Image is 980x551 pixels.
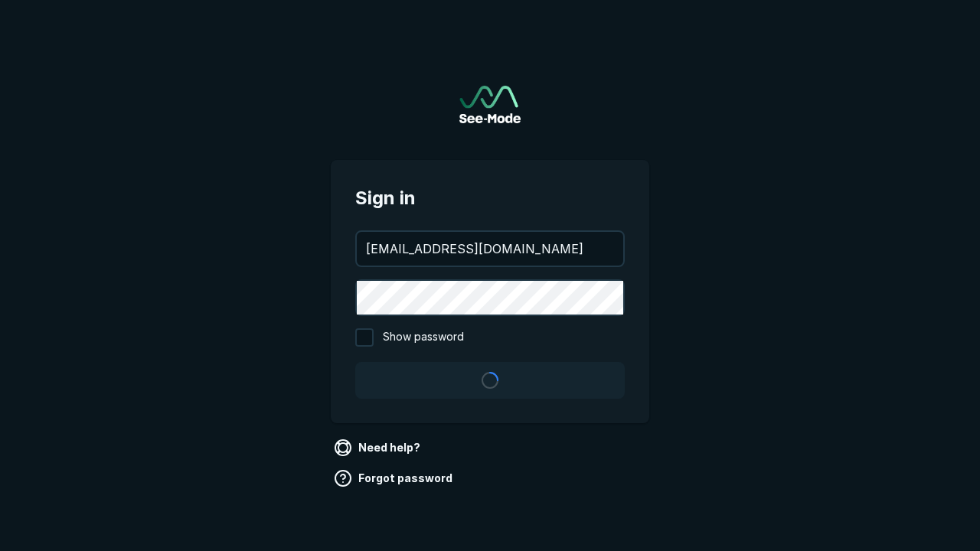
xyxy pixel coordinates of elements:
input: your@email.com [357,232,623,266]
span: Sign in [355,184,625,212]
span: Show password [383,328,464,347]
a: Forgot password [331,466,459,491]
a: Go to sign in [459,86,521,123]
img: See-Mode Logo [459,86,521,123]
a: Need help? [331,435,426,460]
